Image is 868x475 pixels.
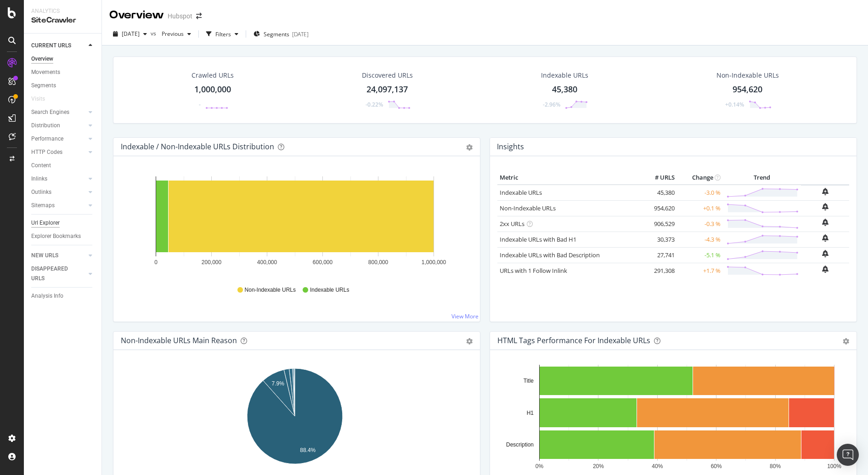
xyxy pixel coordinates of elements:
div: bell-plus [822,203,829,210]
button: [DATE] [109,27,151,41]
a: Indexable URLs with Bad Description [500,251,600,259]
a: Segments [31,81,95,90]
a: Inlinks [31,174,86,184]
div: Non-Indexable URLs [716,71,779,80]
a: Indexable URLs with Bad H1 [500,235,576,243]
th: # URLS [640,171,677,185]
a: Content [31,161,95,170]
span: Segments [264,30,289,38]
div: bell-plus [822,266,829,273]
div: Performance [31,134,63,144]
div: arrow-right-arrow-left [196,13,202,19]
text: 800,000 [368,259,389,266]
th: Metric [497,171,640,185]
div: Analysis Info [31,291,63,301]
a: Distribution [31,121,86,130]
td: +1.7 % [677,263,723,278]
text: 40% [652,463,663,469]
td: 906,529 [640,216,677,232]
a: Outlinks [31,187,86,197]
div: DISAPPEARED URLS [31,264,78,283]
div: A chart. [121,171,468,277]
div: HTTP Codes [31,147,62,157]
a: Visits [31,94,54,104]
text: 0% [535,463,544,469]
div: bell-plus [822,250,829,257]
div: Url Explorer [31,218,60,228]
text: 0 [154,259,158,266]
div: Crawled URLs [192,71,234,80]
th: Change [677,171,723,185]
div: CURRENT URLS [31,41,71,51]
div: -0.22% [366,101,383,108]
td: 954,620 [640,200,677,216]
text: Description [506,441,534,448]
td: -4.3 % [677,232,723,247]
div: 954,620 [733,84,762,96]
td: 27,741 [640,247,677,263]
div: gear [466,338,473,345]
text: 100% [827,463,841,469]
div: HTML Tags Performance for Indexable URLs [497,336,650,345]
div: [DATE] [292,30,309,38]
a: Performance [31,134,86,144]
div: Distribution [31,121,60,130]
div: SiteCrawler [31,15,94,26]
text: 20% [593,463,604,469]
div: Hubspot [168,11,192,21]
div: bell-plus [822,188,829,195]
a: Analysis Info [31,291,95,301]
div: Segments [31,81,56,90]
a: HTTP Codes [31,147,86,157]
span: Previous [158,30,184,38]
div: 1,000,000 [194,84,231,96]
a: Non-Indexable URLs [500,204,556,212]
a: Movements [31,68,95,77]
text: 88.4% [300,447,316,453]
td: -3.0 % [677,185,723,201]
a: DISAPPEARED URLS [31,264,86,283]
a: Url Explorer [31,218,95,228]
div: NEW URLS [31,251,58,260]
a: Overview [31,54,95,64]
div: Movements [31,68,60,77]
h4: Insights [497,141,524,153]
td: -0.3 % [677,216,723,232]
svg: A chart. [497,365,845,471]
div: Inlinks [31,174,47,184]
a: View More [451,312,479,320]
span: vs [151,29,158,37]
div: gear [466,144,473,151]
div: Open Intercom Messenger [837,444,859,466]
div: Indexable URLs [541,71,588,80]
span: Non-Indexable URLs [245,286,296,294]
div: - [199,101,201,108]
div: Overview [109,7,164,23]
a: NEW URLS [31,251,86,260]
div: Outlinks [31,187,51,197]
div: Content [31,161,51,170]
a: CURRENT URLS [31,41,86,51]
div: Explorer Bookmarks [31,232,81,241]
div: Indexable / Non-Indexable URLs Distribution [121,142,274,151]
text: 1,000,000 [422,259,446,266]
div: -2.96% [543,101,560,108]
div: bell-plus [822,234,829,242]
a: Sitemaps [31,201,86,210]
div: Visits [31,94,45,104]
div: Overview [31,54,53,64]
text: 600,000 [313,259,333,266]
text: H1 [527,410,534,416]
div: Discovered URLs [362,71,413,80]
span: Indexable URLs [310,286,349,294]
td: 30,373 [640,232,677,247]
td: 45,380 [640,185,677,201]
a: URLs with 1 Follow Inlink [500,266,567,275]
span: 2025 Oct. 7th [122,30,140,38]
div: A chart. [121,365,468,471]
a: 2xx URLs [500,220,524,228]
div: Sitemaps [31,201,55,210]
button: Previous [158,27,195,41]
text: 400,000 [257,259,277,266]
